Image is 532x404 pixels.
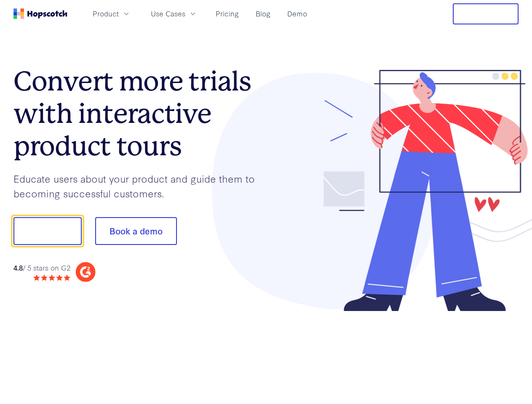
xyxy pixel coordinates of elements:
div: / 5 stars on G2 [13,263,70,273]
button: Book a demo [95,217,177,245]
button: Free Trial [453,3,519,24]
strong: 4.8 [13,263,23,272]
span: Use Cases [151,8,185,19]
a: Home [13,8,67,19]
a: Blog [252,7,274,21]
p: Educate users about your product and guide them to becoming successful customers. [13,171,266,200]
a: Pricing [212,7,242,21]
button: Show me! [13,217,82,245]
span: Product [93,8,119,19]
h1: Convert more trials with interactive product tours [13,65,266,162]
button: Product [88,7,136,21]
button: Use Cases [146,7,202,21]
a: Demo [284,7,310,21]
